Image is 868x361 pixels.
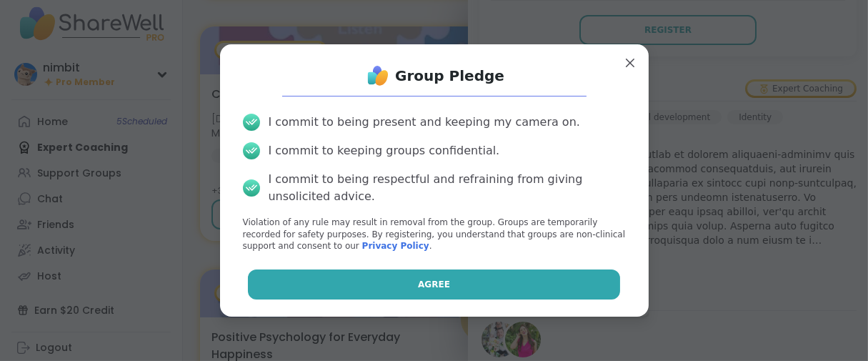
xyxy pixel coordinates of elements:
[269,114,580,131] div: I commit to being present and keeping my camera on.
[269,171,626,205] div: I commit to being respectful and refraining from giving unsolicited advice.
[269,142,500,159] div: I commit to keeping groups confidential.
[362,241,429,251] a: Privacy Policy
[243,217,626,252] p: Violation of any rule may result in removal from the group. Groups are temporarily recorded for s...
[418,278,450,291] span: Agree
[364,61,392,90] img: ShareWell Logo
[395,66,504,86] h1: Group Pledge
[248,269,620,300] button: Agree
